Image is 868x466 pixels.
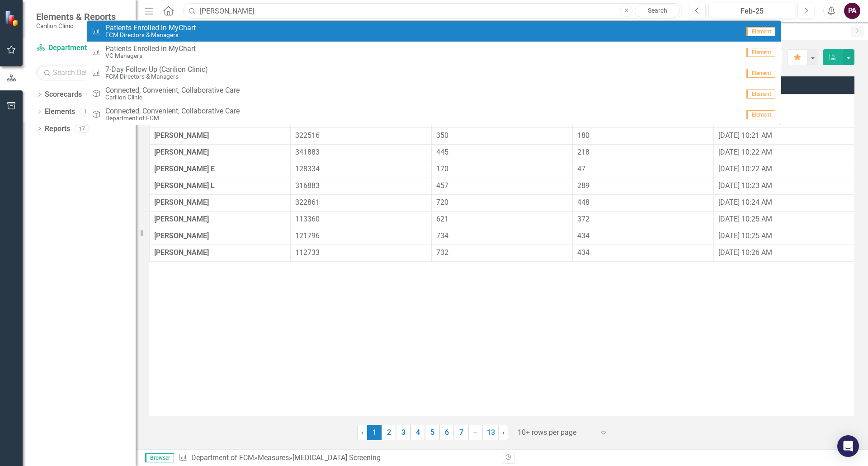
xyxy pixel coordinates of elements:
[105,73,208,80] small: FCM Directors & Managers
[36,22,116,29] small: Carilion Clinic
[5,10,20,26] img: ClearPoint Strategy
[295,181,320,190] span: 316883
[577,181,590,190] span: 289
[105,45,196,53] span: Patients Enrolled in MyChart
[105,107,240,115] span: Connected, Convenient, Collaborative Care
[105,32,196,38] small: FCM Directors & Managers
[436,248,448,257] span: 732
[295,148,320,156] span: 341883
[436,165,448,173] span: 170
[718,114,850,124] div: [DATE] 10:20 AM
[36,11,116,22] span: Elements & Reports
[708,3,795,19] button: Feb-25
[36,65,127,80] input: Search Below...
[361,428,363,437] span: ‹
[718,147,850,158] div: [DATE] 10:22 AM
[45,107,75,117] a: Elements
[454,425,468,440] a: 7
[718,164,850,174] div: [DATE] 10:22 AM
[145,453,174,462] span: Browser
[75,125,89,132] div: 17
[718,248,850,258] div: [DATE] 10:26 AM
[746,110,775,119] span: Element
[577,215,590,223] span: 372
[837,435,859,457] div: Open Intercom Messenger
[712,6,792,17] div: Feb-25
[105,94,240,101] small: Carilion Clinic
[436,181,448,190] span: 457
[258,453,289,462] a: Measures
[292,453,381,462] div: [MEDICAL_DATA] Screening
[577,198,590,207] span: 448
[577,231,590,240] span: 434
[577,131,590,140] span: 180
[382,425,396,440] a: 2
[746,27,775,36] span: Element
[105,52,196,59] small: VC Managers
[718,131,850,141] div: [DATE] 10:21 AM
[436,148,448,156] span: 445
[718,198,850,208] div: [DATE] 10:24 AM
[502,428,505,437] span: ›
[718,214,850,225] div: [DATE] 10:25 AM
[154,231,209,240] span: [PERSON_NAME]
[367,425,382,440] span: 1
[45,124,70,134] a: Reports
[718,231,850,241] div: [DATE] 10:25 AM
[844,3,860,19] button: PA
[80,108,94,116] div: 19
[436,231,448,240] span: 734
[746,89,775,99] span: Element
[483,425,499,440] a: 13
[436,131,448,140] span: 350
[154,165,215,173] span: [PERSON_NAME] E
[718,97,850,108] div: [DATE] 10:20 AM
[746,69,775,78] span: Element
[718,181,850,191] div: [DATE] 10:23 AM
[105,66,208,74] span: 7-Day Follow Up (Carilion Clinic)
[179,453,495,463] div: » »
[295,248,320,257] span: 112733
[36,43,127,53] a: Department of FCM
[295,165,320,173] span: 128334
[154,131,209,140] span: [PERSON_NAME]
[425,425,439,440] a: 5
[295,198,320,207] span: 322861
[577,148,590,156] span: 218
[105,115,240,122] small: Department of FCM
[45,89,82,100] a: Scorecards
[577,248,590,257] span: 434
[154,248,209,257] span: [PERSON_NAME]
[439,425,454,440] a: 6
[191,453,254,462] a: Department of FCM
[436,198,448,207] span: 720
[295,231,320,240] span: 121796
[183,3,682,19] input: Search ClearPoint...
[87,21,781,42] a: Patients Enrolled in MyChartFCM Directors & ManagersElement
[410,425,425,440] a: 4
[105,24,196,32] span: Patients Enrolled in MyChart
[396,425,410,440] a: 3
[87,83,781,104] a: Connected, Convenient, Collaborative CareCarilion ClinicElement
[87,104,781,125] a: Connected, Convenient, Collaborative CareDepartment of FCMElement
[105,86,240,94] span: Connected, Convenient, Collaborative Care
[87,62,781,83] a: 7-Day Follow Up (Carilion Clinic)FCM Directors & ManagersElement
[577,165,585,173] span: 47
[436,215,448,223] span: 621
[746,48,775,57] span: Element
[154,148,209,156] span: [PERSON_NAME]
[154,181,215,190] span: [PERSON_NAME] L
[295,131,320,140] span: 322516
[87,42,781,62] a: Patients Enrolled in MyChartVC ManagersElement
[635,5,680,17] a: Search
[154,215,209,223] span: [PERSON_NAME]
[295,215,320,223] span: 113360
[154,198,209,207] span: [PERSON_NAME]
